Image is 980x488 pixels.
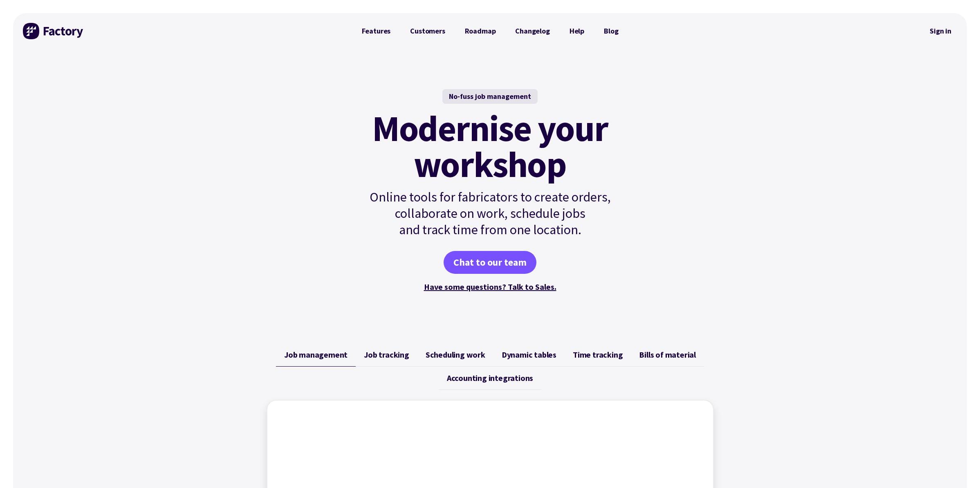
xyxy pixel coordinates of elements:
a: Customers [400,23,455,39]
nav: Secondary Navigation [924,22,957,40]
mark: Modernise your workshop [372,110,608,182]
a: Changelog [505,23,559,39]
span: Bills of material [639,350,696,360]
img: Factory [23,23,84,39]
p: Online tools for fabricators to create orders, collaborate on work, schedule jobs and track time ... [352,189,628,238]
a: Have some questions? Talk to Sales. [424,282,556,292]
span: Time tracking [573,350,623,360]
a: Help [560,23,594,39]
a: Blog [594,23,628,39]
div: No-fuss job management [442,89,538,104]
span: Job tracking [364,350,409,360]
span: Accounting integrations [447,373,533,383]
nav: Primary Navigation [352,23,628,39]
a: Chat to our team [444,251,536,274]
a: Sign in [924,22,957,40]
a: Roadmap [455,23,506,39]
span: Dynamic tables [502,350,556,360]
span: Scheduling work [426,350,485,360]
a: Features [352,23,401,39]
span: Job management [284,350,348,360]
